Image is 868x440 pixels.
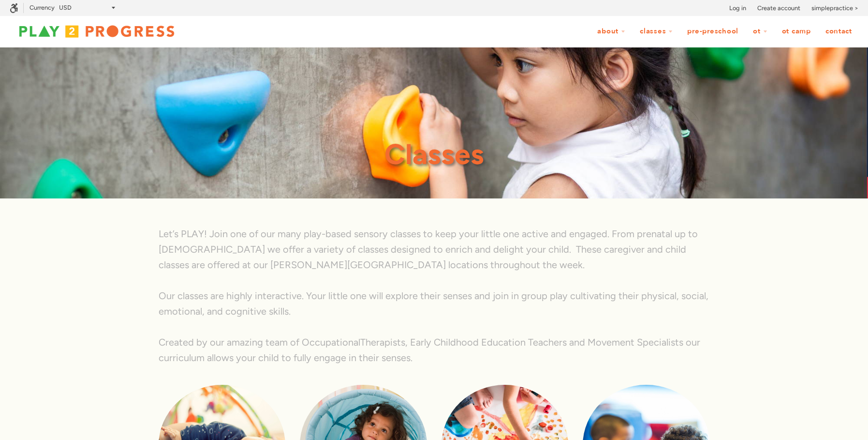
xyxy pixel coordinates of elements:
img: Play2Progress logo [10,22,184,41]
a: Contact [819,22,858,41]
a: Create account [757,3,800,13]
p: Created by our amazing team of OccupationalTherapists, Early Childhood Education Teachers and Mov... [159,334,710,365]
a: About [591,22,632,41]
a: OT [747,22,774,41]
p: Our classes are highly interactive. Your little one will explore their senses and join in group p... [159,288,710,319]
a: Log in [729,3,746,13]
a: simplepractice > [811,3,858,13]
a: Pre-Preschool [681,22,745,41]
a: Classes [633,22,679,41]
p: Let’s PLAY! Join one of our many play-based sensory classes to keep your little one active and en... [159,226,710,273]
label: Currency [29,4,55,11]
a: OT Camp [776,22,817,41]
